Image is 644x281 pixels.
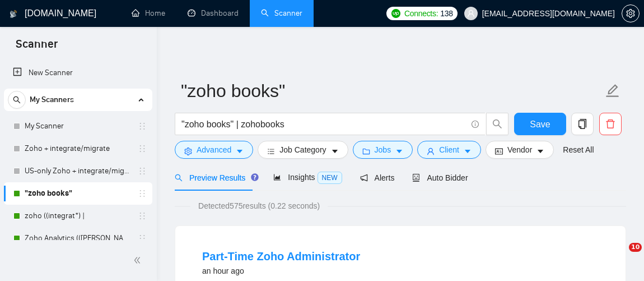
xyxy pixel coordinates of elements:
[427,147,435,155] span: user
[4,62,152,84] li: New Scanner
[572,119,593,129] span: copy
[605,84,620,98] span: edit
[536,147,544,155] span: caret-down
[138,211,147,220] span: holder
[7,36,67,59] span: Scanner
[236,147,244,155] span: caret-down
[133,255,144,266] span: double-left
[138,122,147,131] span: holder
[514,113,566,135] button: Save
[267,147,275,155] span: bars
[175,173,255,182] span: Preview Results
[629,243,642,252] span: 10
[138,234,147,243] span: holder
[13,62,143,84] a: New Scanner
[391,9,400,18] img: upwork-logo.png
[10,5,17,23] img: logo
[563,144,594,156] a: Reset All
[622,9,639,18] span: setting
[467,10,475,17] span: user
[138,144,147,153] span: holder
[622,9,640,18] a: setting
[486,113,508,135] button: search
[360,174,368,182] span: notification
[250,172,260,182] div: Tooltip anchor
[606,243,633,270] iframe: Intercom live chat
[331,147,339,155] span: caret-down
[175,141,253,159] button: settingAdvancedcaret-down
[487,119,508,129] span: search
[25,182,131,205] a: "zoho books"
[507,144,532,156] span: Vendor
[181,117,466,131] input: Search Freelance Jobs...
[495,147,503,155] span: idcard
[571,113,594,135] button: copy
[599,113,622,135] button: delete
[25,227,131,250] a: Zoho Analytics (([PERSON_NAME]
[273,173,342,182] span: Insights
[464,147,472,155] span: caret-down
[181,77,603,105] input: Scanner name...
[439,144,459,156] span: Client
[412,173,468,182] span: Auto Bidder
[622,4,640,22] button: setting
[600,119,621,129] span: delete
[184,147,192,155] span: setting
[258,141,348,159] button: barsJob Categorycaret-down
[8,96,25,104] span: search
[412,174,420,182] span: robot
[486,141,554,159] button: idcardVendorcaret-down
[132,8,165,18] a: homeHome
[279,144,326,156] span: Job Category
[360,173,395,182] span: Alerts
[530,117,550,131] span: Save
[318,172,342,184] span: NEW
[190,200,328,212] span: Detected 575 results (0.22 seconds)
[175,174,183,182] span: search
[25,137,131,160] a: Zoho + integrate/migrate
[25,160,131,182] a: US-only Zoho + integrate/migrate
[273,173,281,181] span: area-chart
[197,144,231,156] span: Advanced
[202,264,360,278] div: an hour ago
[202,250,360,262] a: Part-Time Zoho Administrator
[417,141,481,159] button: userClientcaret-down
[261,8,302,18] a: searchScanner
[472,121,479,128] span: info-circle
[138,167,147,176] span: holder
[8,91,26,109] button: search
[353,141,413,159] button: folderJobscaret-down
[362,147,370,155] span: folder
[404,7,438,20] span: Connects:
[25,205,131,227] a: zoho ((integrat*) |
[30,89,74,111] span: My Scanners
[138,189,147,198] span: holder
[188,8,239,18] a: dashboardDashboard
[440,7,452,20] span: 138
[395,147,403,155] span: caret-down
[375,144,391,156] span: Jobs
[25,115,131,137] a: My Scanner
